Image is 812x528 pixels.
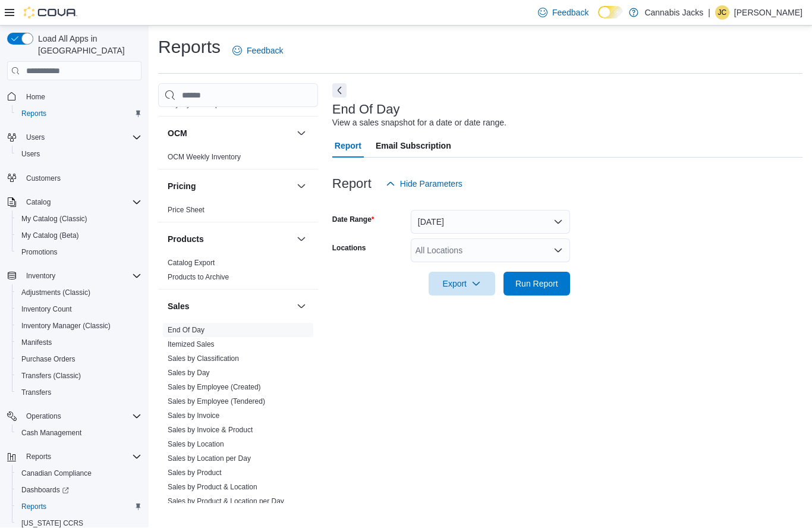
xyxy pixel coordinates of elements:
[533,1,593,25] a: Feedback
[376,134,451,158] span: Email Subscription
[708,6,710,20] p: |
[21,196,141,210] span: Catalog
[21,502,46,512] span: Reports
[168,384,261,392] a: Sales by Employee (Created)
[598,19,599,20] span: Dark Mode
[17,426,86,441] a: Cash Management
[168,369,210,378] a: Sales by Day
[168,128,292,140] button: OCM
[17,303,141,317] span: Inventory Count
[17,483,141,498] span: Dashboards
[12,335,146,351] button: Manifests
[332,117,506,130] div: View a sales snapshot for a date or date range.
[12,318,146,335] button: Inventory Manager (Classic)
[24,7,77,19] img: Cova
[2,88,146,105] button: Home
[168,206,204,215] a: Price Sheet
[21,131,49,145] button: Users
[17,286,141,300] span: Adjustments (Classic)
[158,36,221,59] h1: Reports
[12,106,146,122] button: Reports
[12,301,146,318] button: Inventory Count
[17,483,74,498] a: Dashboards
[168,412,219,420] a: Sales by Invoice
[2,130,146,146] button: Users
[503,272,570,296] button: Run Report
[12,425,146,442] button: Cash Management
[168,153,241,162] a: OCM Weekly Inventory
[12,466,146,482] button: Canadian Compliance
[168,234,204,246] h3: Products
[17,500,51,514] a: Reports
[12,285,146,301] button: Adjustments (Classic)
[715,6,729,20] div: Jackie Crawford
[168,355,239,363] a: Sales by Classification
[21,131,141,145] span: Users
[158,150,318,169] div: OCM
[33,33,141,57] span: Load All Apps in [GEOGRAPHIC_DATA]
[598,7,623,19] input: Dark Mode
[17,212,141,227] span: My Catalog (Classic)
[17,386,141,400] span: Transfers
[168,301,190,313] h3: Sales
[17,229,84,243] a: My Catalog (Beta)
[158,256,318,290] div: Products
[21,410,66,424] button: Operations
[21,196,55,210] button: Catalog
[168,181,196,193] h3: Pricing
[247,45,283,57] span: Feedback
[17,467,96,481] a: Canadian Compliance
[21,89,141,104] span: Home
[21,338,52,348] span: Manifests
[381,172,467,196] button: Hide Parameters
[17,246,62,260] a: Promotions
[17,467,141,481] span: Canadian Compliance
[17,353,80,367] a: Purchase Orders
[17,369,141,384] span: Transfers (Classic)
[168,274,229,282] a: Products to Archive
[26,412,61,422] span: Operations
[168,341,215,349] a: Itemized Sales
[2,268,146,285] button: Inventory
[21,288,90,298] span: Adjustments (Classic)
[12,368,146,385] button: Transfers (Classic)
[12,228,146,244] button: My Catalog (Beta)
[17,147,141,162] span: Users
[2,170,146,187] button: Customers
[400,178,462,190] span: Hide Parameters
[21,486,69,495] span: Dashboards
[26,174,61,184] span: Customers
[21,90,50,105] a: Home
[168,483,257,492] a: Sales by Product & Location
[12,482,146,499] a: Dashboards
[718,6,727,20] span: JC
[332,215,374,225] label: Date Range
[21,171,141,186] span: Customers
[17,319,141,334] span: Inventory Manager (Classic)
[332,244,366,253] label: Locations
[332,103,400,117] h3: End Of Day
[17,303,77,317] a: Inventory Count
[21,410,141,424] span: Operations
[644,6,703,20] p: Cannabis Jacks
[17,369,86,384] a: Transfers (Classic)
[168,441,224,449] a: Sales by Location
[21,469,92,479] span: Canadian Compliance
[26,198,51,208] span: Catalog
[734,6,802,20] p: [PERSON_NAME]
[168,469,222,477] a: Sales by Product
[21,355,75,364] span: Purchase Orders
[17,212,92,227] a: My Catalog (Classic)
[12,351,146,368] button: Purchase Orders
[158,203,318,222] div: Pricing
[26,133,45,143] span: Users
[21,450,141,464] span: Reports
[21,450,56,464] button: Reports
[17,426,141,441] span: Cash Management
[552,7,588,19] span: Feedback
[17,147,45,162] a: Users
[21,231,79,241] span: My Catalog (Beta)
[2,449,146,466] button: Reports
[21,215,87,224] span: My Catalog (Classic)
[168,498,284,506] a: Sales by Product & Location per Day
